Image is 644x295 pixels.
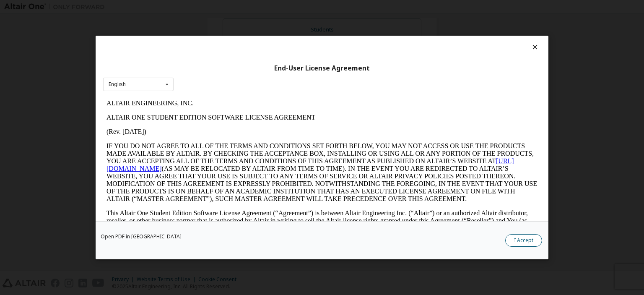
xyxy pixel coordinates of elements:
a: Open PDF in [GEOGRAPHIC_DATA] [101,234,182,239]
div: End-User License Agreement [103,64,541,73]
a: [URL][DOMAIN_NAME] [3,61,411,76]
p: This Altair One Student Edition Software License Agreement (“Agreement”) is between Altair Engine... [3,113,434,144]
p: ALTAIR ENGINEERING, INC. [3,3,434,11]
button: I Accept [505,234,542,247]
div: English [109,82,126,87]
p: IF YOU DO NOT AGREE TO ALL OF THE TERMS AND CONDITIONS SET FORTH BELOW, YOU MAY NOT ACCESS OR USE... [3,46,434,107]
p: (Rev. [DATE]) [3,32,434,39]
p: ALTAIR ONE STUDENT EDITION SOFTWARE LICENSE AGREEMENT [3,18,434,25]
